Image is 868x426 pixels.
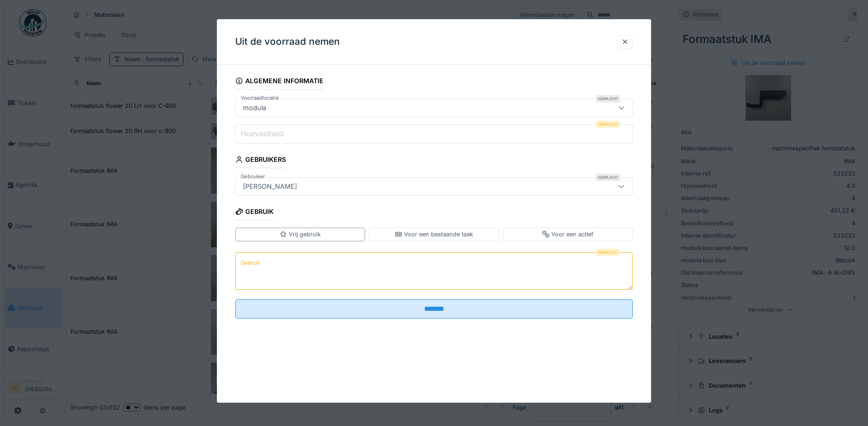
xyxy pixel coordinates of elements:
div: Gebruikers [235,153,286,168]
div: Vrij gebruik [280,230,321,239]
label: Voorraadlocatie [239,94,281,102]
label: Hoeveelheid [239,128,286,139]
div: Voor een bestaande taak [395,230,473,239]
div: modula [239,103,270,113]
div: Gebruik [235,205,274,220]
div: Verplicht [596,174,620,181]
label: Gebruiker [239,173,267,181]
label: Gebruik [239,257,262,269]
div: Verplicht [596,248,620,256]
h3: Uit de voorraad nemen [235,36,340,48]
div: Verplicht [596,95,620,102]
div: Verplicht [596,121,620,128]
div: [PERSON_NAME] [239,181,301,192]
div: Algemene informatie [235,74,323,90]
div: Voor een actief [542,230,593,239]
